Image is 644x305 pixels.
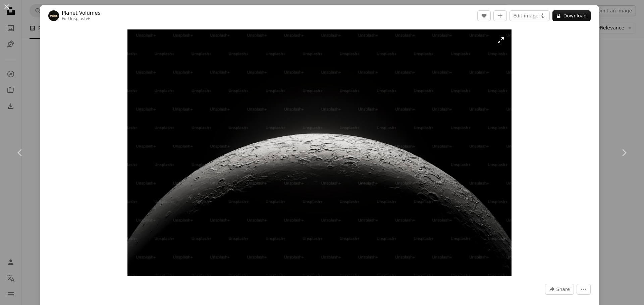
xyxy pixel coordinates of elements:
span: Share [556,284,570,294]
button: Add to Collection [493,10,507,21]
button: Share this image [545,284,574,295]
a: Unsplash+ [68,16,90,21]
a: Next [604,121,644,185]
button: Like [477,10,491,21]
button: More Actions [577,284,591,295]
img: a black and white photo of the moon [127,29,512,276]
button: Download [552,10,591,21]
button: Edit image [509,10,550,21]
div: For [62,16,100,22]
a: Planet Volumes [62,10,100,16]
img: Go to Planet Volumes's profile [48,10,59,21]
button: Zoom in on this image [127,29,512,276]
